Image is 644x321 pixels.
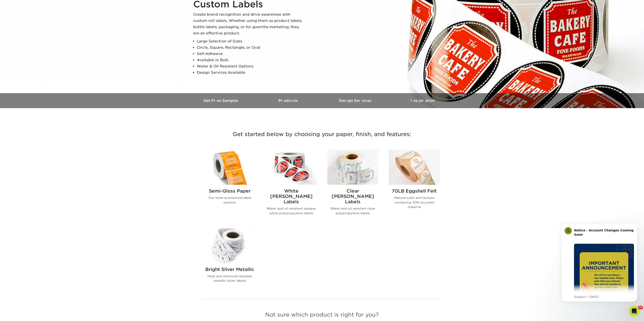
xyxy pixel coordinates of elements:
[204,228,255,263] img: Bright Silver Metallic Roll Labels
[327,150,378,222] a: Clear BOPP Labels Roll Labels Clear [PERSON_NAME] Labels Water and oil resistant clear polypropyl...
[389,99,456,103] h3: Inspiration
[188,93,255,108] a: Get Free Samples
[389,150,440,222] a: 70LB Eggshell Felt Roll Labels 70LB Eggshell Felt Natural color and texture containing 30% recycl...
[204,274,255,283] p: Heat and chemical resistant metallic silver labels
[197,44,305,51] li: Circle, Square, Rectangle, or Oval
[197,57,305,63] li: Available in Bulk
[204,228,255,290] a: Bright Silver Metallic Roll Labels Bright Silver Metallic Heat and chemical resistant metallic si...
[204,150,255,222] a: Semi-Gloss Paper Roll Labels Semi-Gloss Paper Our most economical label solution
[255,99,322,103] h3: Products
[638,306,643,309] span: 10
[327,188,378,204] h2: Clear [PERSON_NAME] Labels
[327,150,378,185] img: Clear BOPP Labels Roll Labels
[266,150,317,222] a: White BOPP Labels Roll Labels White [PERSON_NAME] Labels Water and oil resistant opaque white pol...
[193,11,305,36] p: Create brand recognition and drive awareness with custom roll labels. Whether using them as produ...
[191,124,453,144] h3: Get started below by choosing your paper, finish, and features:
[255,93,322,108] a: Products
[204,188,255,194] h2: Semi-Gloss Paper
[204,267,255,272] h2: Bright Silver Metallic
[197,51,305,57] li: Self-Adhesive
[1,307,38,319] iframe: Google Customer Reviews
[389,195,440,209] p: Natural color and texture containing 30% recycled material
[204,195,255,205] p: Our most economical label solution
[327,206,378,215] p: Water and oil resistant clear polypropylene labels
[322,93,389,108] a: Design Services
[389,188,440,194] h2: 70LB Eggshell Felt
[555,216,644,309] iframe: Intercom notifications message
[204,150,255,185] img: Semi-Gloss Paper Roll Labels
[266,188,317,204] h2: White [PERSON_NAME] Labels
[197,38,305,44] li: Large Selection of Sizes
[389,150,440,185] img: 70LB Eggshell Felt Roll Labels
[629,306,640,317] iframe: Intercom live chat
[266,150,317,185] img: White BOPP Labels Roll Labels
[188,99,255,103] h3: Get Free Samples
[266,206,317,215] p: Water and oil resistant opaque white polypropylene labels
[322,99,389,103] h3: Design Services
[389,93,456,108] a: Inspiration
[197,69,305,76] li: Design Services Available
[197,63,305,69] li: Water & Oil Resistant Options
